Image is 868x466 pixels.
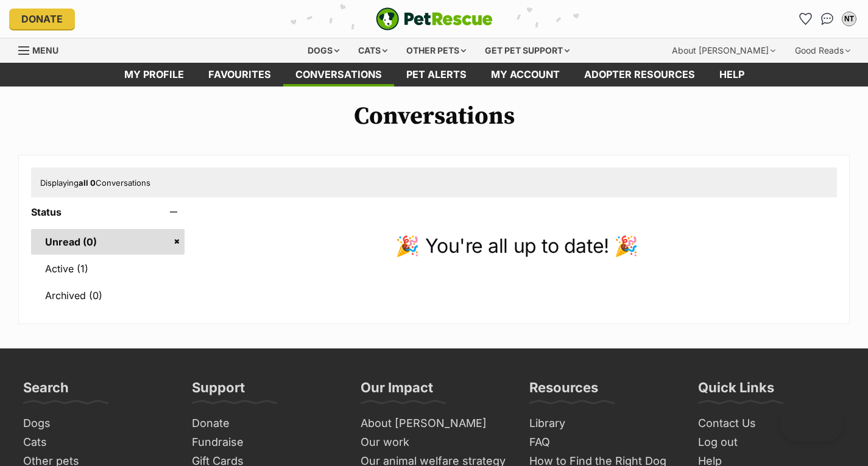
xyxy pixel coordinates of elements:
h3: Our Impact [361,379,433,403]
a: Help [707,63,757,86]
div: Other pets [398,38,475,63]
a: Donate [9,9,75,29]
a: Log out [693,433,850,452]
a: About [PERSON_NAME] [356,414,512,433]
a: Dogs [18,414,175,433]
h3: Resources [529,379,598,403]
a: conversations [283,63,394,86]
button: My account [839,9,859,29]
img: logo-e224e6f780fb5917bec1dbf3a21bbac754714ae5b6737aabdf751b685950b380.svg [376,7,493,30]
p: 🎉 You're all up to date! 🎉 [197,231,837,261]
a: Our work [356,433,512,452]
header: Status [31,207,185,217]
a: Adopter resources [572,63,707,86]
h3: Quick Links [698,379,774,403]
a: Archived (0) [31,283,185,308]
div: About [PERSON_NAME] [663,38,784,63]
a: Fundraise [187,433,344,452]
a: Contact Us [693,414,850,433]
a: Favourites [196,63,283,86]
div: Cats [350,38,396,63]
div: NT [843,13,855,25]
a: Cats [18,433,175,452]
img: chat-41dd97257d64d25036548639549fe6c8038ab92f7586957e7f3b1b290dea8141.svg [821,13,834,25]
a: Conversations [817,9,837,29]
a: Menu [18,38,67,60]
a: Pet alerts [394,63,479,86]
a: Library [524,414,681,433]
a: Donate [187,414,344,433]
span: Menu [32,45,58,55]
div: Get pet support [476,38,578,63]
div: Good Reads [786,38,859,63]
div: Dogs [299,38,348,63]
a: My account [479,63,572,86]
a: PetRescue [376,7,493,30]
strong: all 0 [79,178,96,188]
h3: Search [23,379,69,403]
span: Displaying Conversations [40,178,150,188]
a: Unread (0) [31,229,185,255]
ul: Account quick links [796,9,859,29]
a: My profile [112,63,196,86]
a: FAQ [524,433,681,452]
a: Favourites [796,9,815,29]
iframe: Help Scout Beacon - Open [780,405,844,442]
h3: Support [192,379,245,403]
a: Active (1) [31,256,185,281]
